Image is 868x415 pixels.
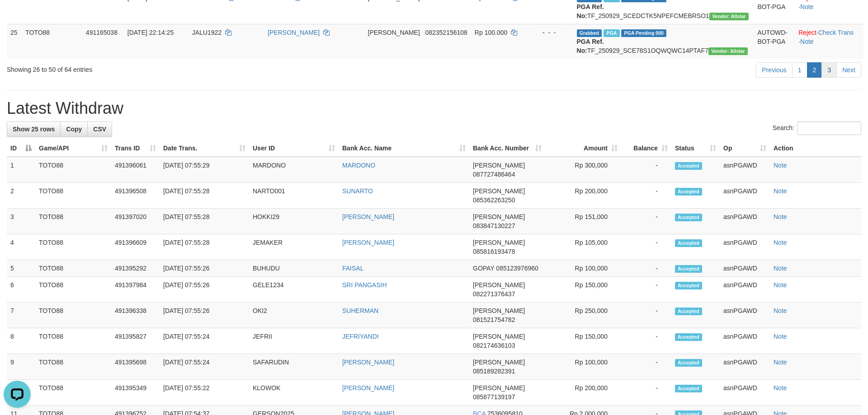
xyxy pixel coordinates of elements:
td: [DATE] 07:55:26 [160,303,249,328]
td: 5 [7,260,35,277]
a: Check Trans [818,29,854,36]
a: Note [774,359,787,366]
td: - [621,354,671,380]
th: Date Trans.: activate to sort column ascending [160,140,249,157]
td: [DATE] 07:55:22 [160,380,249,406]
td: 3 [7,209,35,234]
td: KLOWOK [249,380,339,406]
span: Accepted [675,282,702,289]
td: asnPGAWD [720,354,770,380]
td: 8 [7,328,35,354]
td: AUTOWD-BOT-PGA [754,24,795,59]
a: 3 [821,62,837,78]
a: Note [774,384,787,392]
td: 7 [7,303,35,328]
div: - - - [533,28,570,37]
td: - [621,183,671,209]
td: TOTO88 [35,303,111,328]
a: CSV [87,121,112,137]
td: Rp 151,000 [545,209,621,234]
a: Next [836,62,861,78]
span: [PERSON_NAME] [473,359,525,366]
span: JALU1922 [192,29,222,36]
span: Accepted [675,333,702,341]
td: - [621,209,671,234]
td: TOTO88 [35,157,111,183]
td: TOTO88 [35,354,111,380]
a: Note [774,265,787,272]
span: [PERSON_NAME] [368,29,420,36]
span: Accepted [675,162,702,170]
a: 1 [792,62,807,78]
span: Accepted [675,188,702,196]
td: 9 [7,354,35,380]
span: [PERSON_NAME] [473,213,525,220]
td: TOTO88 [35,328,111,354]
td: - [621,234,671,260]
td: Rp 105,000 [545,234,621,260]
a: Note [774,281,787,289]
a: [PERSON_NAME] [342,359,394,366]
a: [PERSON_NAME] [342,384,394,392]
a: Copy [60,121,88,137]
input: Search: [797,121,861,135]
td: TOTO88 [35,277,111,303]
span: Vendor URL: https://secure31.1velocity.biz [708,47,748,55]
a: SRI PANGASIH [342,281,387,289]
span: Accepted [675,359,702,367]
button: Open LiveChat chat widget [4,4,31,31]
a: Note [774,187,787,195]
a: FAISAL [342,265,363,272]
span: [PERSON_NAME] [473,187,525,195]
td: 6 [7,277,35,303]
td: TOTO88 [35,209,111,234]
td: [DATE] 07:55:24 [160,354,249,380]
span: Accepted [675,308,702,315]
td: 491396061 [111,157,160,183]
span: Copy 085123976960 to clipboard [496,265,538,272]
td: TOTO88 [35,234,111,260]
td: · · [795,24,863,59]
td: JEFRII [249,328,339,354]
td: Rp 100,000 [545,354,621,380]
td: 2 [7,183,35,209]
td: Rp 300,000 [545,157,621,183]
span: Rp 100.000 [475,29,507,36]
td: 491395698 [111,354,160,380]
a: Note [800,38,814,45]
a: JEFRIYANDI [342,333,379,340]
td: 491397020 [111,209,160,234]
span: Copy 085362263250 to clipboard [473,196,515,204]
td: asnPGAWD [720,157,770,183]
td: [DATE] 07:55:28 [160,234,249,260]
span: [PERSON_NAME] [473,281,525,289]
span: Accepted [675,239,702,247]
th: ID: activate to sort column descending [7,140,35,157]
td: - [621,157,671,183]
th: Status: activate to sort column ascending [671,140,720,157]
a: MARDONO [342,162,375,169]
td: 491397984 [111,277,160,303]
div: Showing 26 to 50 of 64 entries [7,61,355,74]
a: Note [774,333,787,340]
span: Marked by asnPGAWD [604,29,619,37]
span: 491165038 [86,29,118,36]
a: Note [774,213,787,220]
td: [DATE] 07:55:26 [160,277,249,303]
td: Rp 200,000 [545,380,621,406]
a: Note [774,307,787,314]
td: asnPGAWD [720,277,770,303]
td: 491396609 [111,234,160,260]
a: [PERSON_NAME] [342,239,394,246]
a: Show 25 rows [7,121,61,137]
td: [DATE] 07:55:28 [160,183,249,209]
th: Amount: activate to sort column ascending [545,140,621,157]
td: [DATE] 07:55:29 [160,157,249,183]
td: asnPGAWD [720,183,770,209]
label: Search: [773,121,861,135]
th: Balance: activate to sort column ascending [621,140,671,157]
td: Rp 150,000 [545,328,621,354]
td: asnPGAWD [720,380,770,406]
th: User ID: activate to sort column ascending [249,140,339,157]
span: Accepted [675,385,702,392]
